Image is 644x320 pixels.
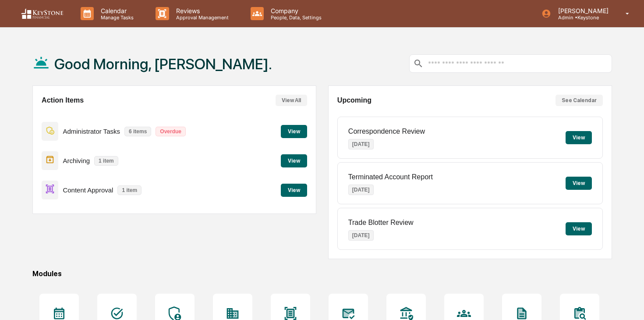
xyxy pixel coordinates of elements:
p: Correspondence Review [348,128,425,135]
p: Approval Management [169,14,233,21]
p: 1 item [94,156,118,166]
button: View [281,184,307,197]
p: Administrator Tasks [63,128,120,135]
p: Manage Tasks [94,14,138,21]
p: Company [264,7,326,14]
p: Admin • Keystone [551,14,613,21]
button: View [281,154,307,167]
p: 1 item [117,185,142,195]
p: [PERSON_NAME] [551,7,613,14]
p: Archiving [63,157,90,164]
p: Reviews [169,7,233,14]
p: Terminated Account Report [348,173,433,181]
button: View All [276,95,307,106]
p: Overdue [156,127,186,136]
a: View [281,127,307,135]
img: logo [21,8,63,19]
p: [DATE] [348,230,374,241]
button: View [281,125,307,138]
h2: Action Items [42,96,84,104]
button: View [566,131,592,144]
a: View [281,156,307,164]
p: 6 items [124,127,151,136]
a: View [281,185,307,194]
p: People, Data, Settings [264,14,326,21]
p: Trade Blotter Review [348,219,414,227]
p: [DATE] [348,139,374,149]
button: See Calendar [556,95,603,106]
button: View [566,177,592,190]
h1: Good Morning, [PERSON_NAME]. [54,55,272,73]
button: View [566,222,592,235]
p: Content Approval [63,186,113,194]
p: Calendar [94,7,138,14]
div: Modules [32,270,612,278]
h2: Upcoming [337,96,372,104]
p: [DATE] [348,185,374,195]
